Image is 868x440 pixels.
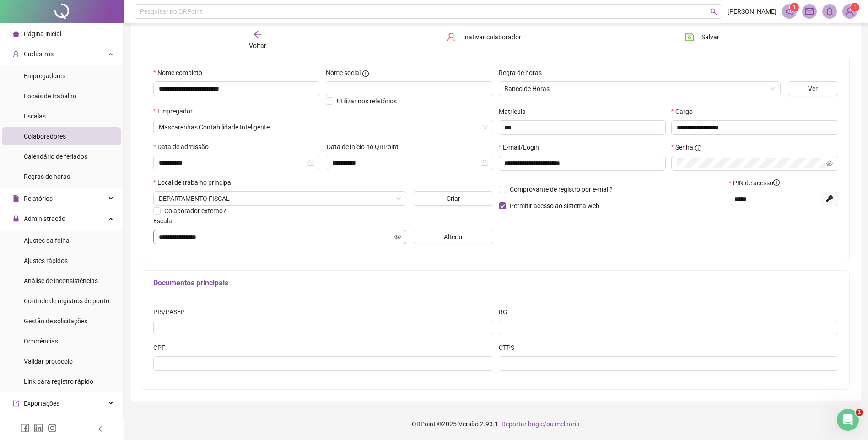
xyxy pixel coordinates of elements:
span: Ajustes rápidos [24,257,68,264]
label: Nome completo [153,68,208,78]
span: Mascarenhas Contabilidade Inteligente [159,120,488,134]
span: DEPARTAMENTO FISCAL [159,192,401,205]
span: user-delete [447,32,456,42]
span: Administração [24,215,65,222]
span: Calendário de feriados [24,153,87,160]
span: Utilizar nos relatórios [337,97,397,105]
span: Colaborador externo? [164,207,226,215]
span: Salvar [701,32,719,42]
span: eye [394,234,401,240]
span: Regras de horas [24,173,70,180]
span: instagram [48,424,57,433]
span: Versão [458,420,479,428]
label: Data de admissão [153,142,215,152]
span: Gestão de solicitações [24,317,87,325]
span: Criar [447,193,460,204]
label: Cargo [671,107,699,117]
span: Controle de registros de ponto [24,297,109,305]
span: info-circle [773,179,780,186]
span: save [685,32,694,42]
label: Matrícula [499,107,532,117]
label: CTPS [499,343,520,353]
span: linkedin [34,424,43,433]
span: export [13,400,19,406]
label: Local de trabalho principal [153,177,238,188]
span: info-circle [695,145,701,151]
span: file [13,195,19,201]
span: Exportações [24,400,59,407]
button: Alterar [414,230,493,244]
span: info-circle [362,70,369,77]
span: Comprovante de registro por e-mail? [510,186,613,193]
span: left [97,426,103,432]
span: home [13,30,19,37]
span: Validar protocolo [24,358,73,365]
h5: Documentos principais [153,278,838,289]
label: E-mail/Login [499,142,545,152]
label: Escala [153,216,178,226]
span: 1 [853,4,857,11]
span: Página inicial [24,30,61,38]
span: arrow-left [253,30,262,39]
img: 89982 [843,5,857,18]
span: Senha [675,142,693,152]
sup: 1 [790,3,799,12]
span: mail [805,7,814,16]
iframe: Intercom live chat [837,409,859,431]
span: [PERSON_NAME] [728,6,776,16]
span: notification [785,7,793,16]
span: bell [825,7,834,16]
span: Locais de trabalho [24,92,76,100]
span: Inativar colaborador [463,32,521,42]
span: Relatórios [24,195,53,202]
span: Alterar [444,232,463,242]
span: Link para registro rápido [24,378,93,385]
span: Ver [808,84,818,94]
span: eye-invisible [826,160,833,166]
span: Empregadores [24,72,65,80]
span: Análise de inconsistências [24,277,98,284]
sup: Atualize o seu contato no menu Meus Dados [850,3,859,12]
button: Salvar [678,30,726,44]
label: CPF [153,343,171,353]
span: Reportar bug e/ou melhoria [501,420,580,428]
span: Permitir acesso ao sistema web [510,202,599,209]
span: user-add [13,50,19,57]
span: lock [13,215,19,221]
span: Colaboradores [24,133,66,140]
span: Ocorrências [24,338,58,345]
span: Ajustes da folha [24,237,70,244]
label: PIS/PASEP [153,307,191,317]
label: Empregador [153,106,199,116]
footer: QRPoint © 2025 - 2.93.1 - [124,408,868,440]
label: RG [499,307,513,317]
span: search [710,8,717,15]
button: Inativar colaborador [440,30,528,44]
label: Regra de horas [499,68,548,78]
button: Ver [788,81,838,96]
span: Banco de Horas [504,82,775,96]
span: Voltar [249,42,266,49]
span: facebook [20,424,29,433]
label: Data de início no QRPoint [327,142,404,152]
span: 1 [793,4,796,11]
span: Nome social [326,68,361,78]
span: Escalas [24,113,46,120]
span: Cadastros [24,50,54,58]
button: Criar [414,191,493,206]
span: PIN de acesso [733,178,780,188]
span: 1 [856,409,863,416]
